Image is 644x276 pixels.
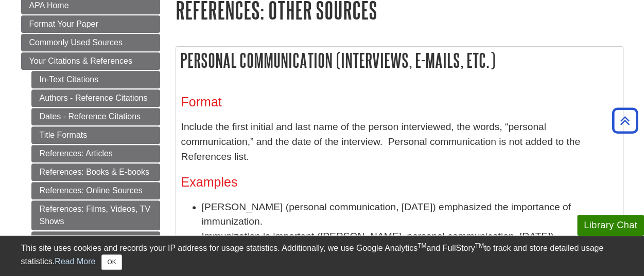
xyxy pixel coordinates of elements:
[202,229,618,244] li: Immunization is important ([PERSON_NAME], personal communication, [DATE]).
[31,182,160,199] a: References: Online Sources
[181,175,618,190] h3: Examples
[475,242,484,249] sup: TM
[101,254,121,270] button: Close
[181,95,618,109] h3: Format
[29,1,69,10] span: APA Home
[31,200,160,230] a: References: Films, Videos, TV Shows
[21,52,160,70] a: Your Citations & References
[417,242,426,249] sup: TM
[29,20,98,28] span: Format Your Paper
[21,242,623,270] div: This site uses cookies and records your IP address for usage statistics. Additionally, we use Goo...
[31,126,160,144] a: Title Formats
[31,231,160,249] a: References: Social Media
[608,114,641,127] a: Back to Top
[21,34,160,51] a: Commonly Used Sources
[31,89,160,107] a: Authors - Reference Citations
[29,57,132,65] span: Your Citations & References
[29,38,123,47] span: Commonly Used Sources
[31,163,160,181] a: References: Books & E-books
[31,71,160,88] a: In-Text Citations
[176,47,623,74] h2: Personal Communication (Interviews, E-mails, Etc.)
[55,257,95,266] a: Read More
[577,215,644,236] button: Library Chat
[21,15,160,33] a: Format Your Paper
[181,120,618,164] p: Include the first initial and last name of the person interviewed, the words, “personal communica...
[31,108,160,125] a: Dates - Reference Citations
[31,145,160,162] a: References: Articles
[202,200,618,230] li: [PERSON_NAME] (personal communication, [DATE]) emphasized the importance of immunization.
